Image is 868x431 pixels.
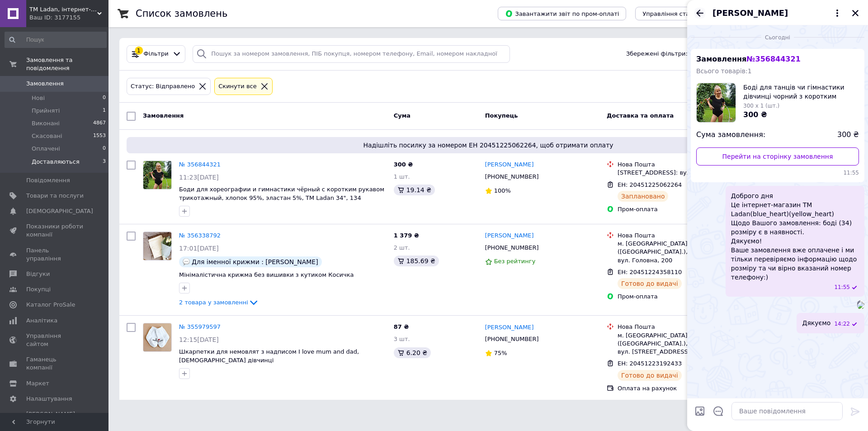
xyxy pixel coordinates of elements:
a: [PERSON_NAME] [485,161,534,169]
span: 2 товара у замовленні [179,299,248,306]
span: 75% [494,350,507,356]
div: Пром-оплата [618,205,745,213]
span: 11:23[DATE] [179,174,219,181]
span: 1 379 ₴ [394,232,419,239]
span: 0 [103,94,106,102]
img: :speech_balloon: [183,258,190,265]
span: Надішліть посилку за номером ЕН 20451225062264, щоб отримати оплату [130,141,846,150]
button: Управління статусами [635,7,719,20]
span: 1 шт. [394,173,410,180]
span: Дякуємо [802,318,830,328]
span: Виконані [32,119,60,128]
div: Cкинути все [217,82,259,91]
span: 0 [103,145,106,153]
span: Покупці [26,285,51,294]
span: 2 шт. [394,244,410,251]
img: Фото товару [143,323,171,351]
span: ЕН: 20451223192433 [618,360,682,367]
div: Заплановано [618,191,669,202]
span: Боди для хореографии и гимнастики чёрный с коротким рукавом трикотажный, хлопок 95%, эластан 5%, ... [179,186,384,201]
div: 19.14 ₴ [394,185,435,195]
span: Замовлення [143,112,184,119]
span: Гаманець компанії [26,355,84,372]
button: Завантажити звіт по пром-оплаті [498,7,626,20]
span: Скасовані [32,132,62,140]
span: Управління сайтом [26,332,84,348]
span: 4867 [93,119,106,128]
span: 12:15[DATE] [179,336,219,343]
span: Налаштування [26,395,72,403]
div: Пром-оплата [618,293,745,301]
span: Збережені фільтри: [626,50,688,58]
span: TM Ladan, інтернет-магазин виробника [29,5,97,14]
span: Прийняті [32,107,60,115]
span: Покупець [485,112,518,119]
a: № 356338792 [179,232,221,239]
span: 11:55 12.08.2025 [696,169,859,177]
span: Для іменної крижми : [PERSON_NAME] [192,258,318,265]
div: Оплата на рахунок [618,384,745,393]
span: Cума [394,112,410,119]
div: Готово до видачі [618,278,682,289]
span: Фільтри [144,50,169,58]
button: [PERSON_NAME] [712,7,843,19]
a: № 356844321 [179,161,221,168]
div: Готово до видачі [618,370,682,381]
span: Боді для танців чи гімнастики дівчинці чорний з коротким рукавом трикотажний, бавовна 95%, еласта... [743,83,859,101]
span: ЕН: 20451225062264 [618,181,682,188]
a: [PERSON_NAME] [485,323,534,332]
div: 1 [135,47,143,55]
span: 3 [103,158,106,166]
span: Без рейтингу [494,258,536,265]
span: 11:55 12.08.2025 [834,284,850,291]
a: [PERSON_NAME] [485,232,534,240]
div: 12.08.2025 [691,33,864,42]
span: [PERSON_NAME] [712,7,788,19]
a: Фото товару [143,323,172,352]
span: 87 ₴ [394,323,409,330]
img: Фото товару [143,232,171,260]
a: Фото товару [143,232,172,260]
span: № 356844321 [746,55,800,63]
img: 04602968-3cba-4b96-a1eb-1d8c11002b85_w500_h500 [857,302,864,309]
span: 1553 [93,132,106,140]
span: Аналітика [26,317,57,325]
span: 100% [494,187,511,194]
span: Доставка та оплата [607,112,674,119]
span: [DEMOGRAPHIC_DATA] [26,207,93,215]
a: 2 товара у замовленні [179,299,259,306]
span: Нові [32,94,45,102]
span: Замовлення [26,80,64,88]
div: [STREET_ADDRESS]: вул. Червона, 2г [618,169,745,177]
button: Закрити [850,8,861,19]
img: Фото товару [143,161,171,189]
h1: Список замовлень [136,8,227,19]
span: 300 ₴ [394,161,413,168]
div: м. [GEOGRAPHIC_DATA] ([GEOGRAPHIC_DATA].), №286 (до 10 кг): вул. [STREET_ADDRESS] [618,332,745,356]
span: Повідомлення [26,176,70,185]
button: Назад [694,8,705,19]
span: Оплачені [32,145,60,153]
span: Доброго дня Це інтернет-магазин ТМ Ladan(blue_heart)(yellow_heart) Щодо Вашого замовлення: боді (... [731,191,859,282]
span: Відгуки [26,270,50,278]
span: Доставляються [32,158,80,166]
span: Товари та послуги [26,192,84,200]
span: Завантажити звіт по пром-оплаті [505,9,619,18]
img: 6505433406_w100_h100_bodi-dlya-horeografii.jpg [697,83,736,122]
span: [PHONE_NUMBER] [485,336,539,342]
span: Сума замовлення: [696,130,765,140]
a: Фото товару [143,161,172,189]
a: № 355979597 [179,323,221,330]
div: Нова Пошта [618,323,745,331]
span: Замовлення та повідомлення [26,56,108,72]
span: Замовлення [696,55,801,63]
button: Відкрити шаблони відповідей [712,405,724,417]
a: Мінімалістична крижма без вишивки з кутиком Косичка [179,271,354,278]
span: 14:22 12.08.2025 [834,320,850,328]
a: Шкарпетки для немовлят з надписом I love mum and dad, [DEMOGRAPHIC_DATA] дівчинці [179,348,359,364]
div: м. [GEOGRAPHIC_DATA] ([GEOGRAPHIC_DATA].), №4 ( до 200 кг): вул. Головна, 200 [618,240,745,265]
span: Маркет [26,379,49,388]
span: [PHONE_NUMBER] [485,244,539,251]
span: Всього товарів: 1 [696,67,752,75]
